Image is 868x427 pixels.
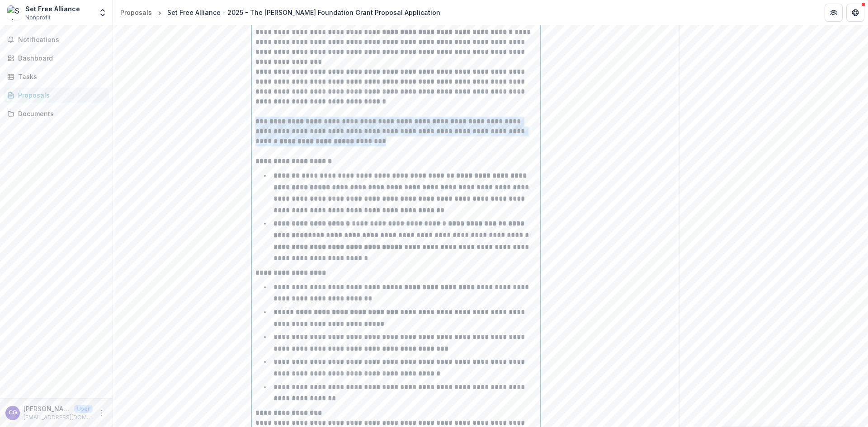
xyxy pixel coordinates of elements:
button: Open entity switcher [96,4,109,22]
a: Tasks [4,69,109,84]
div: Tasks [18,72,102,81]
div: Claire Gooch [9,410,17,416]
a: Proposals [117,6,156,19]
div: Documents [18,109,102,118]
div: Dashboard [18,53,102,63]
img: Set Free Alliance [7,5,22,20]
button: More [96,408,107,418]
span: Nonprofit [25,14,51,22]
p: [EMAIL_ADDRESS][DOMAIN_NAME] [24,413,93,422]
p: [PERSON_NAME] [24,404,71,413]
a: Proposals [4,88,109,103]
span: Notifications [18,36,105,44]
button: Notifications [4,33,109,47]
nav: breadcrumb [117,6,444,19]
div: Proposals [18,90,102,100]
a: Dashboard [4,51,109,66]
div: Set Free Alliance - 2025 - The [PERSON_NAME] Foundation Grant Proposal Application [167,8,440,17]
div: Proposals [120,8,152,17]
button: Partners [825,4,843,22]
div: Set Free Alliance [25,4,80,14]
a: Documents [4,106,109,121]
button: Get Help [846,4,864,22]
p: User [74,405,93,413]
